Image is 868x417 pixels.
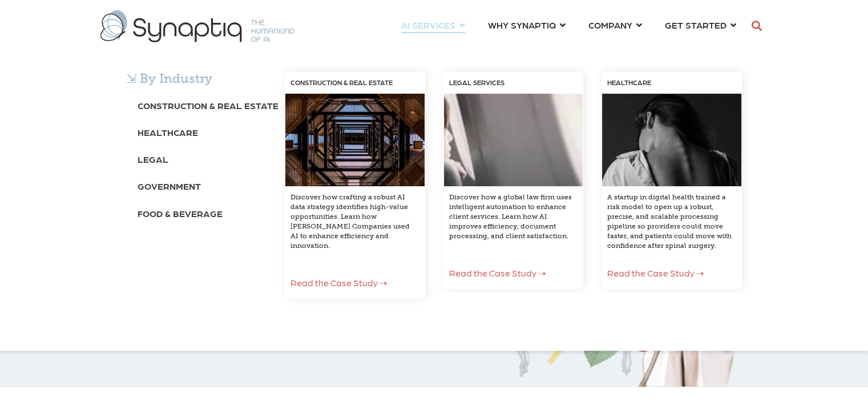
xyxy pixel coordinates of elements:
[663,271,868,417] iframe: Chat Widget
[92,339,212,368] iframe: Embedded CTA
[488,14,566,35] a: WHY SYNAPTIQ
[488,17,556,33] span: WHY SYNAPTIQ
[390,6,748,47] nav: menu
[588,14,642,35] a: COMPANY
[665,14,736,35] a: GET STARTED
[588,17,632,33] span: COMPANY
[665,17,726,33] span: GET STARTED
[401,14,465,35] a: AI SERVICES
[401,17,455,33] span: AI SERVICES
[234,339,382,368] iframe: Embedded CTA
[100,10,294,42] img: synaptiq logo-1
